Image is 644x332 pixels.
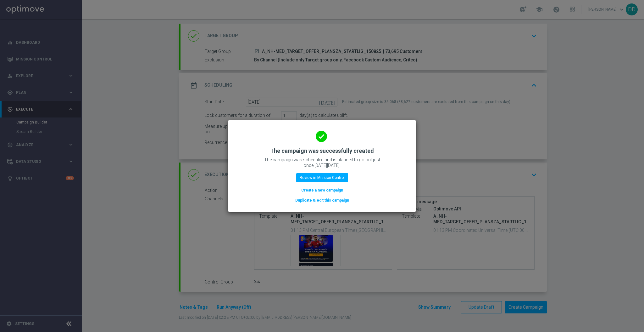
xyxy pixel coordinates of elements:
[316,131,327,142] i: done
[296,173,348,182] button: Review in Mission Control
[301,187,344,194] button: Create a new campaign
[259,157,385,168] p: The campaign was scheduled and is planned to go out just once [DATE][DATE].
[270,147,374,155] h2: The campaign was successfully created
[295,197,350,204] button: Duplicate & edit this campaign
